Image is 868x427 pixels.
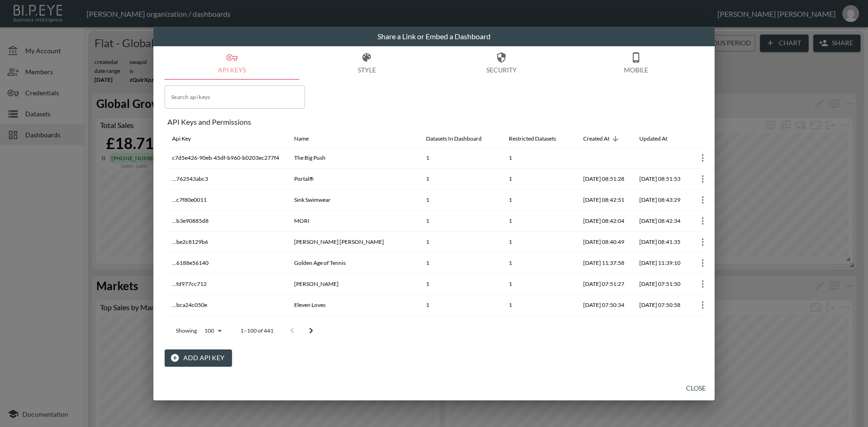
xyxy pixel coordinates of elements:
[501,190,576,211] th: 1
[287,211,419,232] th: MORI
[632,211,688,232] th: 2025-08-08, 08:42:34
[695,213,710,228] button: more
[632,190,688,211] th: 2025-08-08, 08:43:29
[695,235,710,249] button: more
[165,148,287,169] th: c7d5e426-90eb-45df-b960-b0203ec277f4
[576,253,632,274] th: 2025-08-06, 11:37:58
[240,327,274,334] p: 1–100 of 441
[695,277,710,292] button: more
[501,148,576,169] th: 1
[419,232,501,253] th: 1
[632,295,688,316] th: 2025-08-05, 07:50:58
[569,46,703,80] button: Mobile
[576,232,632,253] th: 2025-08-08, 08:40:49
[287,253,419,274] th: Golden Age of Tennis
[294,133,321,144] span: Name
[501,295,576,316] th: 1
[165,274,287,295] th: ...fd977cc712
[695,150,710,165] button: more
[576,211,632,232] th: 2025-08-08, 08:42:04
[287,274,419,295] th: Orla Kiely
[576,295,632,316] th: 2025-08-05, 07:50:34
[419,253,501,274] th: 1
[165,349,232,367] button: Add API Key
[695,298,710,313] button: more
[426,133,494,144] span: Datasets In Dashboard
[501,169,576,190] th: 1
[583,133,609,144] div: Created At
[287,190,419,211] th: Sink Swimwear
[426,133,482,144] div: Datasets In Dashboard
[576,274,632,295] th: 2025-08-05, 07:51:27
[501,316,576,337] th: 1
[287,295,419,316] th: Eleven Loves
[688,274,718,295] th: {"key":null,"ref":null,"props":{"row":{"id":"58c2ebd8-a8f5-4a83-9c0f-148fb2d22499","apiKey":"...f...
[639,133,680,144] span: Updated At
[501,274,576,295] th: 1
[294,133,309,144] div: Name
[509,133,568,144] span: Restricted Datasets
[695,171,710,186] button: more
[287,232,419,253] th: Donna Ida
[153,27,715,46] h2: Share a Link or Embed a Dashboard
[632,169,688,190] th: 2025-08-08, 08:51:53
[576,169,632,190] th: 2025-08-08, 08:51:28
[688,316,718,337] th: {"key":null,"ref":null,"props":{"row":{"id":"6be19feb-82d1-4960-9011-6d0b49da1d34","apiKey":"...a...
[688,253,718,274] th: {"key":null,"ref":null,"props":{"row":{"id":"bd9a0d50-b846-43be-8a99-fded0357e875","apiKey":"...6...
[695,192,710,207] button: more
[695,319,710,334] button: more
[165,190,287,211] th: ...c7f80e0011
[688,148,718,169] th: {"key":null,"ref":null,"props":{"row":{"id":"e7184935-cdc4-4a31-8c01-a79bc0ad087c","apiKey":"c7d5...
[419,148,501,169] th: 1
[172,133,203,144] span: Api Key
[419,211,501,232] th: 1
[302,321,320,340] button: Go to next page
[419,316,501,337] th: 1
[419,295,501,316] th: 1
[287,169,419,190] th: Portal®
[201,325,225,337] div: 100
[299,46,434,80] button: Style
[176,327,197,334] p: Showing
[695,256,710,270] button: more
[165,316,287,337] th: ...a6297a1df4
[681,380,711,397] button: Close
[501,253,576,274] th: 1
[688,295,718,316] th: {"key":null,"ref":null,"props":{"row":{"id":"20831979-77dd-4f3f-9ff5-cd456c995f46","apiKey":"...b...
[419,190,501,211] th: 1
[165,211,287,232] th: ...b3e90885d8
[287,316,419,337] th: Carets
[632,253,688,274] th: 2025-08-06, 11:39:10
[167,117,703,126] div: API Keys and Permissions
[632,316,688,337] th: 2025-08-05, 07:50:10
[165,253,287,274] th: ...6188e56140
[165,46,299,80] button: API Keys
[688,169,718,190] th: {"key":null,"ref":null,"props":{"row":{"id":"06caa4dc-0551-445a-8e37-92d901fcedce","apiKey":"...7...
[172,133,191,144] div: Api Key
[576,190,632,211] th: 2025-08-08, 08:42:51
[434,46,569,80] button: Security
[632,232,688,253] th: 2025-08-08, 08:41:35
[165,169,287,190] th: ...762543abc3
[501,232,576,253] th: 1
[509,133,556,144] div: Restricted Datasets
[583,133,622,144] span: Created At
[501,211,576,232] th: 1
[632,274,688,295] th: 2025-08-05, 07:51:50
[419,274,501,295] th: 1
[165,232,287,253] th: ...be2c8129b6
[688,190,718,211] th: {"key":null,"ref":null,"props":{"row":{"id":"b3268936-6d8d-4570-b6d5-2f81b243d8ae","apiKey":"...c...
[287,148,419,169] th: The Big Push
[639,133,667,144] div: Updated At
[688,232,718,253] th: {"key":null,"ref":null,"props":{"row":{"id":"fdaf80e8-1641-4dc6-a3bb-40388eef17df","apiKey":"...b...
[576,316,632,337] th: 2025-08-05, 07:49:22
[165,295,287,316] th: ...bca24c050e
[419,169,501,190] th: 1
[688,211,718,232] th: {"key":null,"ref":null,"props":{"row":{"id":"9b9d6ad4-00c8-4dde-9893-e5d86ed068b5","apiKey":"...b...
